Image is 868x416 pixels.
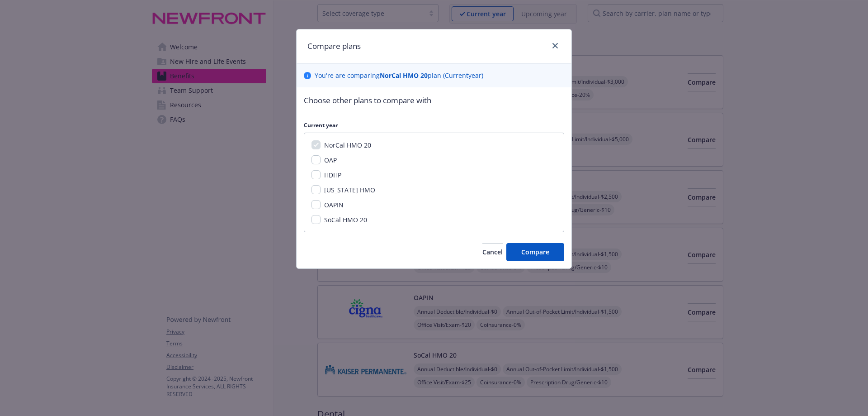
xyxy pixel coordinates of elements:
h1: Compare plans [307,40,361,52]
p: You ' re are comparing plan ( Current year) [315,71,483,80]
a: close [550,40,561,51]
span: HDHP [324,171,341,179]
b: NorCal HMO 20 [380,71,428,80]
p: Current year [304,121,564,129]
span: OAPIN [324,201,344,209]
button: Cancel [482,243,503,261]
button: Compare [506,243,564,261]
span: Compare [521,248,549,256]
span: [US_STATE] HMO [324,186,375,194]
span: Cancel [482,248,503,256]
p: Choose other plans to compare with [304,95,564,106]
span: OAP [324,156,337,164]
span: SoCal HMO 20 [324,215,367,224]
span: NorCal HMO 20 [324,141,371,149]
